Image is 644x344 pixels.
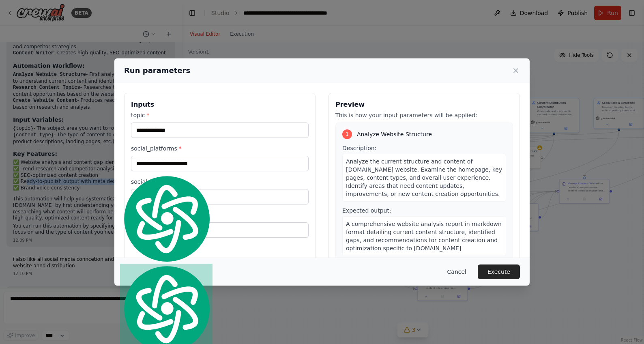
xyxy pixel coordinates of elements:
label: content_type [131,211,309,219]
label: social_platforms [131,144,309,153]
span: Expected output: [342,207,391,214]
button: Cancel [441,264,473,279]
label: topic [131,111,309,119]
h3: Preview [335,100,513,110]
span: Analyze the current structure and content of [DOMAIN_NAME] website. Examine the homepage, key pag... [346,158,502,197]
button: Execute [478,264,520,279]
span: Description: [342,145,376,151]
h2: Run parameters [124,65,190,76]
div: 1 [342,129,352,139]
h3: Inputs [131,100,309,110]
label: social_platform [131,178,309,186]
p: This is how your input parameters will be applied: [335,111,513,119]
span: A comprehensive website analysis report in markdown format detailing current content structure, i... [346,221,502,252]
span: Analyze Website Structure [357,130,432,138]
img: logo.svg [120,174,213,264]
